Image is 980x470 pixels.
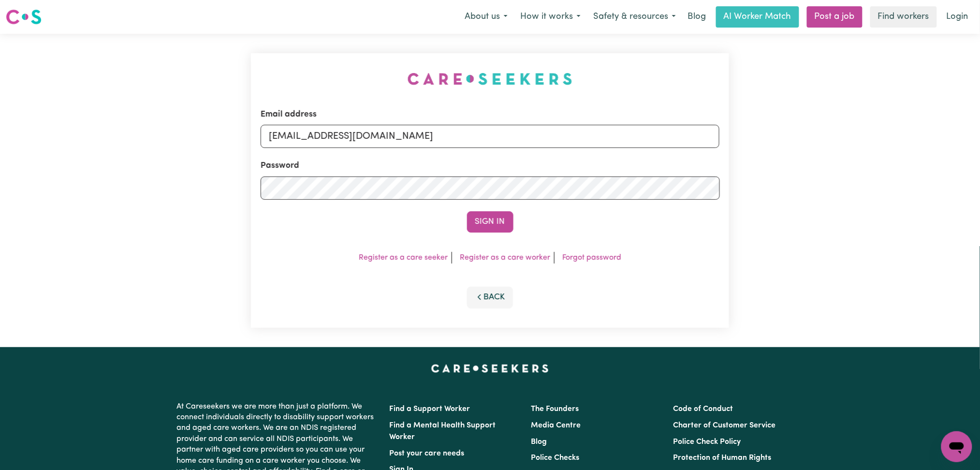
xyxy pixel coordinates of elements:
a: The Founders [531,405,579,413]
label: Password [261,160,299,172]
a: Police Check Policy [673,438,741,446]
label: Email address [261,108,317,121]
a: Register as a care seeker [359,254,448,262]
a: Find a Mental Health Support Worker [390,422,496,441]
a: Code of Conduct [673,405,733,413]
a: Forgot password [562,254,621,262]
a: AI Worker Match [716,6,799,28]
a: Careseekers home page [431,365,549,372]
a: Charter of Customer Service [673,422,775,429]
img: Careseekers logo [6,8,42,26]
button: How it works [514,7,587,27]
a: Find a Support Worker [390,405,470,413]
iframe: Button to launch messaging window [941,431,972,462]
button: Sign In [467,211,513,233]
a: Post your care needs [390,450,465,457]
button: Safety & resources [587,7,682,27]
a: Protection of Human Rights [673,454,771,462]
a: Blog [682,6,712,28]
button: About us [458,7,514,27]
a: Media Centre [531,422,581,429]
a: Police Checks [531,454,580,462]
a: Post a job [807,6,863,28]
a: Login [941,6,974,28]
button: Back [467,287,513,308]
input: Email address [261,125,720,148]
a: Find workers [870,6,937,28]
a: Register as a care worker [460,254,550,262]
a: Careseekers logo [6,6,42,28]
a: Blog [531,438,547,446]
